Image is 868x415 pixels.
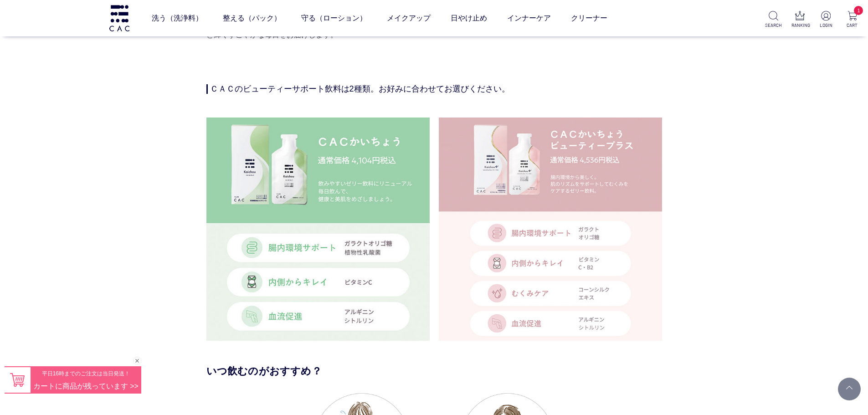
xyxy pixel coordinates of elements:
[571,5,607,31] a: クリーナー
[817,22,834,29] p: LOGIN
[791,11,808,29] a: RANKING
[791,22,808,29] p: RANKING
[439,118,662,341] img: ＣＡＣかいちょうビューティープラス
[108,5,131,31] img: logo
[765,11,782,29] a: SEARCH
[844,22,861,29] p: CART
[765,22,782,29] p: SEARCH
[152,5,203,31] a: 洗う（洗浄料）
[223,5,281,31] a: 整える（パック）
[387,5,431,31] a: メイクアップ
[844,11,861,29] a: 1 CART
[301,5,367,31] a: 守る（ローション）
[854,6,863,15] span: 1
[206,84,662,94] h4: ＣＡＣのビューティーサポート飲料は2種類。お好みに合わせてお選びください。
[507,5,551,31] a: インナーケア
[206,364,662,378] div: いつ飲むのがおすすめ？
[817,11,834,29] a: LOGIN
[451,5,487,31] a: 日やけ止め
[206,118,430,341] img: ＣＡＣかいちょう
